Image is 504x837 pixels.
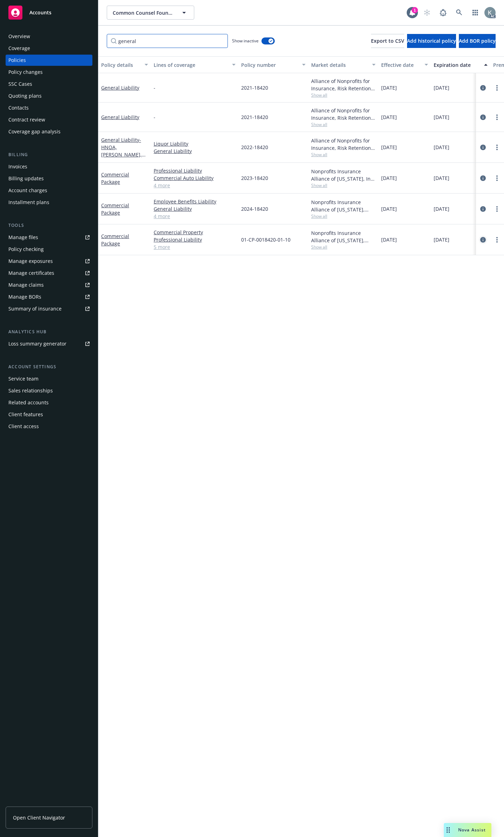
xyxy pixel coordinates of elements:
a: Related accounts [6,397,92,408]
a: Manage files [6,232,92,243]
div: Manage BORs [8,291,41,302]
a: Contract review [6,114,92,125]
a: Manage BORs [6,291,92,302]
div: Effective date [381,61,420,69]
div: Tools [6,222,92,229]
span: [DATE] [434,113,449,121]
div: Alliance of Nonprofits for Insurance, Risk Retention Group, Inc., Nonprofits Insurance Alliance o... [311,77,376,92]
span: Show all [311,182,376,188]
button: Add historical policy [407,34,456,48]
div: Contacts [8,102,29,113]
span: [DATE] [381,144,397,151]
a: 4 more [154,212,236,220]
div: Nonprofits Insurance Alliance of [US_STATE], Inc., Nonprofits Insurance Alliance of [US_STATE], I... [311,198,376,213]
div: Lines of coverage [154,61,228,69]
span: [DATE] [434,84,449,91]
button: Market details [308,56,378,73]
span: Show all [311,92,376,98]
a: Installment plans [6,197,92,208]
span: [DATE] [434,236,449,243]
span: 01-CP-0018420-01-10 [241,236,290,243]
a: Manage claims [6,279,92,291]
div: Alliance of Nonprofits for Insurance, Risk Retention Group, Inc., Nonprofits Insurance Alliance o... [311,107,376,121]
span: [DATE] [381,236,397,243]
div: Client features [8,409,43,420]
div: Account settings [6,363,92,370]
span: Show all [311,121,376,127]
a: Commercial Property [154,229,236,236]
div: Policies [8,55,26,66]
a: General Liability [101,114,139,120]
a: Overview [6,31,92,42]
div: Manage certificates [8,267,54,279]
a: Coverage [6,43,92,54]
a: more [493,174,501,182]
div: 1 [412,7,418,13]
a: General Liability [101,137,142,173]
a: Summary of insurance [6,303,92,314]
div: Service team [8,373,38,384]
span: [DATE] [381,84,397,91]
a: Invoices [6,161,92,172]
div: Policy checking [8,244,44,255]
a: 4 more [154,182,236,189]
a: Client features [6,409,92,420]
a: more [493,236,501,244]
a: General Liability [101,84,139,91]
a: Billing updates [6,173,92,184]
a: more [493,205,501,213]
a: Accounts [6,3,92,22]
div: Manage exposures [8,256,53,267]
span: [DATE] [381,113,397,121]
div: Nonprofits Insurance Alliance of [US_STATE], Inc. (NIAC) [311,168,376,182]
div: Overview [8,31,30,42]
a: more [493,113,501,121]
span: Show all [311,213,376,219]
a: Commercial Package [101,171,129,185]
a: Account charges [6,185,92,196]
span: [DATE] [381,205,397,212]
div: Policy changes [8,67,43,78]
div: Policy number [241,61,298,69]
div: Coverage [8,43,30,54]
a: Sales relationships [6,385,92,396]
a: Manage exposures [6,256,92,267]
a: circleInformation [479,84,487,92]
div: Sales relationships [8,385,53,396]
a: Commercial Package [101,233,129,247]
span: 2021-18420 [241,84,268,91]
div: Loss summary generator [8,338,66,349]
span: Open Client Navigator [13,814,65,821]
div: Nonprofits Insurance Alliance of [US_STATE], Inc., Nonprofits Insurance Alliance of [US_STATE], I... [311,229,376,244]
a: Service team [6,373,92,384]
a: Professional Liability [154,236,236,243]
a: Search [452,6,466,20]
button: Policy details [98,56,151,73]
span: Common Counsel Foundation [113,9,173,16]
a: 5 more [154,243,236,251]
span: Nova Assist [458,827,486,833]
div: Account charges [8,185,47,196]
a: more [493,143,501,152]
div: Summary of insurance [8,303,62,314]
span: [DATE] [381,174,397,182]
span: Accounts [29,10,51,15]
span: Export to CSV [371,37,404,44]
span: 2021-18420 [241,113,268,121]
a: Commercial Package [101,202,129,216]
span: - [154,113,155,121]
a: General Liability [154,205,236,212]
a: circleInformation [479,236,487,244]
a: circleInformation [479,113,487,121]
a: Start snowing [420,6,434,20]
button: Effective date [378,56,431,73]
span: Add BOR policy [459,37,496,44]
a: SSC Cases [6,78,92,90]
div: Expiration date [434,61,480,69]
div: Invoices [8,161,27,172]
a: Manage certificates [6,267,92,279]
div: Drag to move [444,823,453,837]
a: Policy checking [6,244,92,255]
div: Billing updates [8,173,44,184]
